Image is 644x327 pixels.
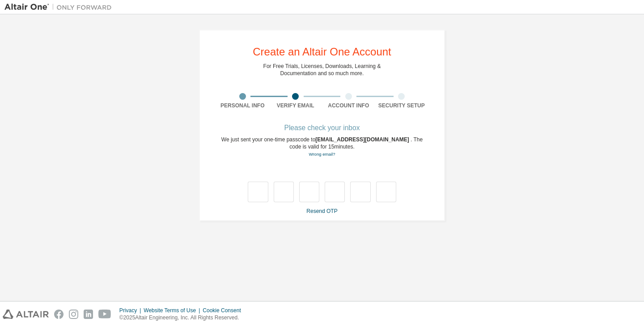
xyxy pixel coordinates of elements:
[84,310,93,319] img: linkedin.svg
[253,47,391,57] div: Create an Altair One Account
[309,152,335,157] a: Go back to the registration form
[203,307,246,314] div: Cookie Consent
[263,63,381,77] div: For Free Trials, Licenses, Downloads, Learning & Documentation and so much more.
[216,136,428,158] div: We just sent your one-time passcode to . The code is valid for 15 minutes.
[4,3,116,12] img: Altair One
[144,307,203,314] div: Website Terms of Use
[375,102,428,109] div: Security Setup
[54,310,64,319] img: facebook.svg
[269,102,322,109] div: Verify Email
[315,136,411,143] span: [EMAIL_ADDRESS][DOMAIN_NAME]
[98,310,111,319] img: youtube.svg
[3,310,49,319] img: altair_logo.svg
[216,125,428,131] div: Please check your inbox
[322,102,375,109] div: Account Info
[119,307,144,314] div: Privacy
[216,102,269,109] div: Personal Info
[119,314,246,322] p: © 2025 Altair Engineering, Inc. All Rights Reserved.
[69,310,78,319] img: instagram.svg
[306,208,337,214] a: Resend OTP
